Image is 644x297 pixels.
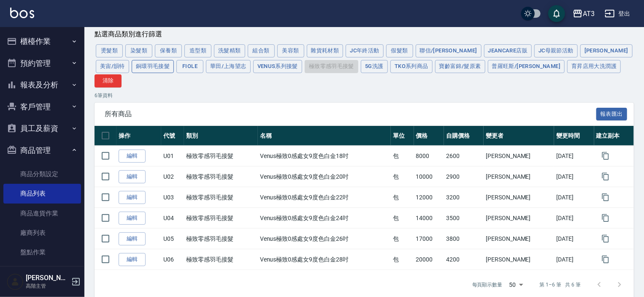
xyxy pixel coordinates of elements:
[206,60,251,73] button: 華田/上海望志
[484,249,554,270] td: [PERSON_NAME]
[132,60,174,73] button: 銅環羽毛接髮
[105,110,596,118] span: 所有商品
[554,229,594,249] td: [DATE]
[391,187,414,208] td: 包
[3,30,81,52] button: 櫃檯作業
[444,249,484,270] td: 4200
[601,6,634,22] button: 登出
[444,208,484,229] td: 3500
[391,249,414,270] td: 包
[161,187,184,208] td: U03
[184,44,211,57] button: 造型類
[119,191,146,204] a: 編輯
[7,273,24,290] img: Person
[444,166,484,187] td: 2900
[3,265,81,287] button: 行銷工具
[391,208,414,229] td: 包
[258,229,391,249] td: Venus極致0感處女9度色白金26吋
[155,44,182,57] button: 保養類
[184,208,257,229] td: 極致零感羽毛接髮
[119,253,146,266] a: 編輯
[277,44,304,57] button: 美容類
[3,204,81,223] a: 商品進貨作業
[540,281,581,289] p: 第 1–6 筆 共 6 筆
[484,126,554,146] th: 變更者
[184,166,257,187] td: 極致零感羽毛接髮
[184,229,257,249] td: 極致零感羽毛接髮
[161,208,184,229] td: U04
[484,166,554,187] td: [PERSON_NAME]
[95,92,634,99] p: 6 筆資料
[258,249,391,270] td: Venus極致0感處女9度色白金28吋
[361,60,388,73] button: 5G洗護
[3,139,81,161] button: 商品管理
[391,229,414,249] td: 包
[391,126,414,146] th: 單位
[3,223,81,243] a: 廠商列表
[386,44,413,57] button: 假髮類
[554,126,594,146] th: 變更時間
[567,60,621,73] button: 育昇店用大洗潤護
[484,208,554,229] td: [PERSON_NAME]
[3,74,81,96] button: 報表及分析
[3,243,81,262] a: 盤點作業
[414,249,444,270] td: 20000
[307,44,344,57] button: 雜貨耗材類
[96,60,129,73] button: 美宙/韻特
[125,44,152,57] button: 染髮類
[3,52,81,74] button: 預約管理
[569,5,598,22] button: AT3
[416,44,482,57] button: 聯信/[PERSON_NAME]
[3,117,81,139] button: 員工及薪資
[176,60,203,73] button: FIOLE
[3,164,81,184] a: 商品分類設定
[3,184,81,203] a: 商品列表
[534,44,578,57] button: JC母親節活動
[414,229,444,249] td: 17000
[96,44,123,57] button: 燙髮類
[596,108,628,121] button: 報表匯出
[258,126,391,146] th: 名稱
[184,126,257,146] th: 類別
[391,146,414,166] td: 包
[484,229,554,249] td: [PERSON_NAME]
[554,208,594,229] td: [DATE]
[554,146,594,166] td: [DATE]
[258,146,391,166] td: Venus極致0感處女9度色白金18吋
[26,282,69,290] p: 高階主管
[258,208,391,229] td: Venus極致0感處女9度色白金24吋
[444,146,484,166] td: 2600
[472,281,503,289] p: 每頁顯示數量
[414,208,444,229] td: 14000
[184,249,257,270] td: 極致零感羽毛接髮
[580,44,633,57] button: [PERSON_NAME]
[554,249,594,270] td: [DATE]
[95,30,634,39] div: 點選商品類別進行篩選
[596,109,628,117] a: 報表匯出
[3,96,81,118] button: 客戶管理
[414,166,444,187] td: 10000
[253,60,302,73] button: Venus系列接髮
[414,146,444,166] td: 8000
[488,60,565,73] button: 普羅旺斯/[PERSON_NAME]
[119,212,146,225] a: 編輯
[583,8,595,19] div: AT3
[119,232,146,245] a: 編輯
[346,44,383,57] button: JC年終活動
[161,126,184,146] th: 代號
[484,146,554,166] td: [PERSON_NAME]
[444,126,484,146] th: 自購價格
[10,8,34,18] img: Logo
[116,126,161,146] th: 操作
[258,187,391,208] td: Venus極致0感處女9度色白金22吋
[26,274,69,282] h5: [PERSON_NAME]
[414,187,444,208] td: 12000
[161,166,184,187] td: U02
[161,229,184,249] td: U05
[184,187,257,208] td: 極致零感羽毛接髮
[161,146,184,166] td: U01
[95,74,122,87] button: 清除
[214,44,245,57] button: 洗髮精類
[248,44,275,57] button: 組合類
[119,150,146,163] a: 編輯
